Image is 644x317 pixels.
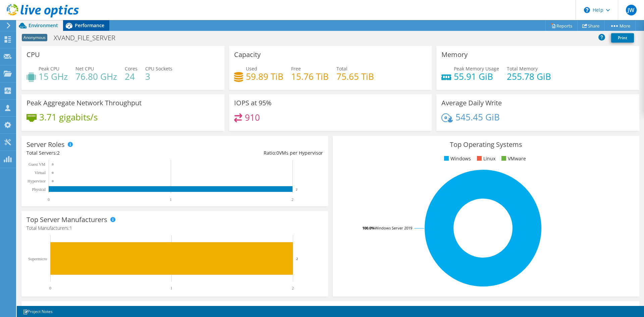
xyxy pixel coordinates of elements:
[125,65,138,72] span: Cores
[296,188,298,191] text: 2
[276,150,279,156] span: 0
[362,225,375,230] tspan: 100.0%
[52,179,54,183] text: 0
[442,155,471,162] li: Windows
[454,65,499,72] span: Peak Memory Usage
[49,286,51,290] text: 0
[611,33,634,43] a: Print
[170,197,172,202] text: 1
[577,20,605,31] a: Share
[336,65,347,72] span: Total
[35,170,46,175] text: Virtual
[375,225,412,230] tspan: Windows Server 2019
[29,162,45,167] text: Guest VM
[18,307,57,316] a: Project Notes
[507,73,551,80] h4: 255.78 GiB
[26,99,142,107] h3: Peak Aggregate Network Throughput
[125,73,138,80] h4: 24
[336,73,374,80] h4: 75.65 TiB
[234,99,272,107] h3: IOPS at 95%
[475,155,495,162] li: Linux
[26,51,40,58] h3: CPU
[28,179,46,183] text: Hypervisor
[454,73,499,80] h4: 55.91 GiB
[246,73,283,80] h4: 59.89 TiB
[145,73,172,80] h4: 3
[291,73,329,80] h4: 15.76 TiB
[39,73,68,80] h4: 15 GHz
[75,73,117,80] h4: 76.80 GHz
[441,99,502,107] h3: Average Daily Write
[500,155,526,162] li: VMware
[245,114,260,121] h4: 910
[604,20,636,31] a: More
[170,286,172,290] text: 1
[26,141,65,148] h3: Server Roles
[145,65,172,72] span: CPU Sockets
[545,20,578,31] a: Reports
[48,197,50,202] text: 0
[26,149,175,157] div: Total Servers:
[57,150,60,156] span: 2
[32,187,46,192] text: Physical
[296,257,298,261] text: 2
[175,149,323,157] div: Ratio: VMs per Hypervisor
[291,65,301,72] span: Free
[29,22,58,29] span: Environment
[292,286,294,290] text: 2
[39,65,59,72] span: Peak CPU
[51,34,126,42] h1: XVAND_FILE_SERVER
[338,141,634,148] h3: Top Operating Systems
[441,51,468,58] h3: Memory
[22,34,47,41] span: Anonymous
[28,257,47,261] text: Supermicro
[75,65,94,72] span: Net CPU
[507,65,538,72] span: Total Memory
[291,197,293,202] text: 2
[69,225,72,231] span: 1
[26,216,107,223] h3: Top Server Manufacturers
[39,113,98,121] h4: 3.71 gigabits/s
[52,171,54,174] text: 0
[626,5,637,15] span: JW
[584,7,590,13] svg: \n
[234,51,261,58] h3: Capacity
[52,163,54,166] text: 0
[75,22,104,29] span: Performance
[246,65,257,72] span: Used
[26,224,323,232] h4: Total Manufacturers:
[455,113,500,121] h4: 545.45 GiB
